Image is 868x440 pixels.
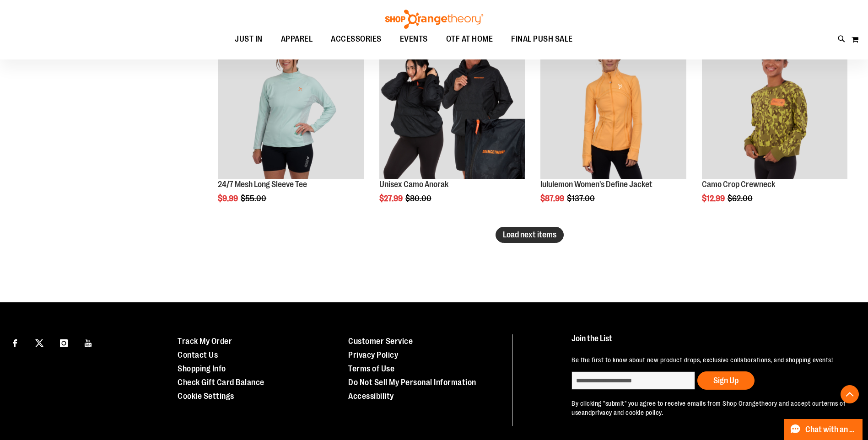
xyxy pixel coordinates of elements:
[281,29,313,49] span: APPAREL
[697,28,852,226] div: product
[379,180,448,189] a: Unisex Camo Anorak
[391,29,437,50] a: EVENTS
[571,355,847,365] p: Be the first to know about new product drops, exclusive collaborations, and shopping events!
[348,337,413,346] a: Customer Service
[702,33,847,180] a: Product image for Camo Crop Crewneck
[702,180,775,189] a: Camo Crop Crewneck
[178,364,226,373] a: Shopping Info
[784,419,863,440] button: Chat with an Expert
[178,350,218,360] a: Contact Us
[322,29,391,50] a: ACCESSORIES
[511,29,573,49] span: FINAL PUSH SALE
[536,28,690,226] div: product
[348,392,394,401] a: Accessibility
[540,33,686,178] img: Product image for lululemon Define Jacket
[348,364,394,373] a: Terms of Use
[446,29,493,49] span: OTF AT HOME
[384,10,485,29] img: Shop Orangetheory
[400,29,428,49] span: EVENTS
[178,392,234,401] a: Cookie Settings
[540,180,652,189] a: lululemon Women's Define Jacket
[592,409,663,416] a: privacy and cookie policy.
[437,29,502,50] a: OTF AT HOME
[32,334,48,350] a: Visit our X page
[218,33,363,180] a: 24/7 Mesh Long Sleeve TeeSALE
[540,194,566,203] span: $87.99
[379,33,525,180] a: Product image for Unisex Camo Anorak
[713,376,739,385] span: Sign Up
[235,29,263,49] span: JUST IN
[502,29,582,49] a: FINAL PUSH SALE
[728,194,754,203] span: $62.00
[805,425,857,434] span: Chat with an Expert
[697,371,755,390] button: Sign Up
[503,230,556,239] span: Load next items
[379,33,525,178] img: Product image for Unisex Camo Anorak
[218,194,239,203] span: $9.99
[841,385,859,403] button: Back To Top
[81,334,97,350] a: Visit our Youtube page
[571,334,847,351] h4: Join the List
[375,28,529,226] div: product
[331,29,382,49] span: ACCESSORIES
[702,194,726,203] span: $12.99
[405,194,433,203] span: $80.00
[567,194,596,203] span: $137.00
[7,334,23,350] a: Visit our Facebook page
[218,33,363,178] img: 24/7 Mesh Long Sleeve Tee
[496,227,564,243] button: Load next items
[178,337,232,346] a: Track My Order
[571,371,695,390] input: enter email
[226,29,272,50] a: JUST IN
[348,378,476,387] a: Do Not Sell My Personal Information
[272,29,322,50] a: APPAREL
[213,28,368,226] div: product
[178,378,264,387] a: Check Gift Card Balance
[218,180,307,189] a: 24/7 Mesh Long Sleeve Tee
[702,33,847,178] img: Product image for Camo Crop Crewneck
[571,399,847,417] p: By clicking "submit" you agree to receive emails from Shop Orangetheory and accept our and
[348,350,398,360] a: Privacy Policy
[540,33,686,180] a: Product image for lululemon Define JacketSALE
[241,194,268,203] span: $55.00
[35,339,43,347] img: Twitter
[379,194,404,203] span: $27.99
[56,334,72,350] a: Visit our Instagram page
